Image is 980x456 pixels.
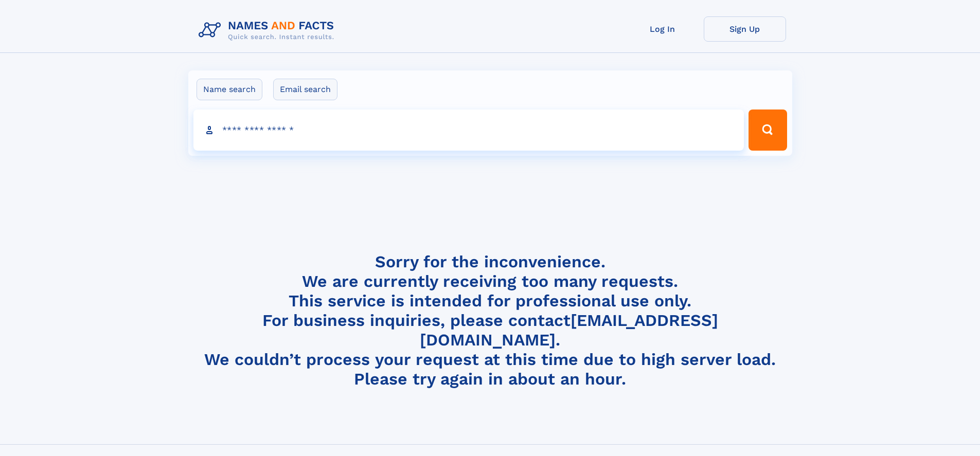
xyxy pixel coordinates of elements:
[273,79,337,100] label: Email search
[194,16,343,44] img: Logo Names and Facts
[621,16,704,42] a: Log In
[420,311,718,350] a: [EMAIL_ADDRESS][DOMAIN_NAME]
[197,79,262,100] label: Name search
[704,16,786,42] a: Sign Up
[194,252,786,389] h4: Sorry for the inconvenience. We are currently receiving too many requests. This service is intend...
[193,110,744,151] input: search input
[749,110,787,151] button: Search Button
